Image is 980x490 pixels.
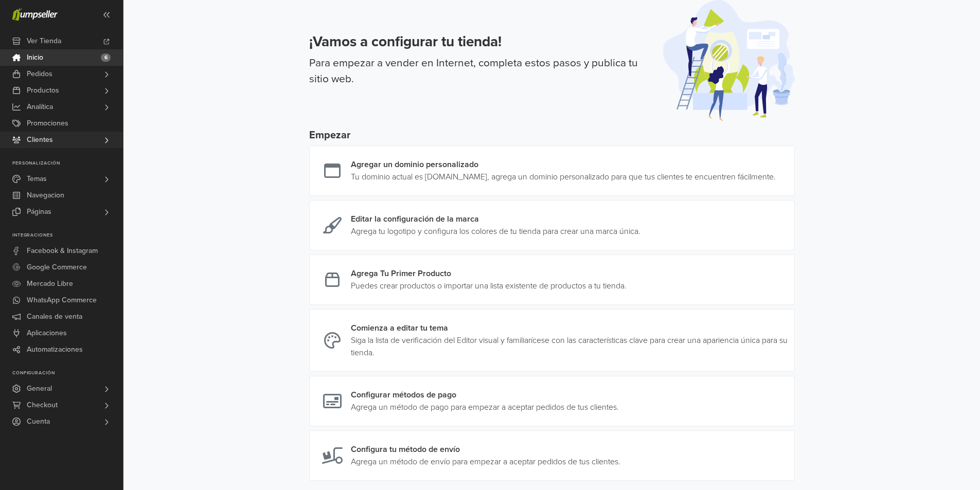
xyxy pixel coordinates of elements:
[27,66,52,82] span: Pedidos
[27,325,67,341] span: Aplicaciones
[27,292,97,308] span: WhatsApp Commerce
[27,380,52,397] span: General
[27,187,64,204] span: Navegacion
[27,308,82,325] span: Canales de venta
[27,341,83,358] span: Automatizaciones
[27,49,43,66] span: Inicio
[27,243,98,259] span: Facebook & Instagram
[12,370,123,376] p: Configuración
[27,276,73,292] span: Mercado Libre
[309,129,795,141] h5: Empezar
[101,53,111,62] span: 6
[12,160,123,167] p: Personalización
[27,204,51,220] span: Páginas
[309,33,651,51] h3: ¡Vamos a configurar tu tienda!
[27,115,68,132] span: Promociones
[27,33,61,49] span: Ver Tienda
[12,232,123,239] p: Integraciones
[27,82,59,99] span: Productos
[27,397,58,413] span: Checkout
[27,413,50,430] span: Cuenta
[27,171,47,187] span: Temas
[27,259,87,276] span: Google Commerce
[27,99,53,115] span: Analítica
[27,132,53,148] span: Clientes
[309,55,651,87] p: Para empezar a vender en Internet, completa estos pasos y publica tu sitio web.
